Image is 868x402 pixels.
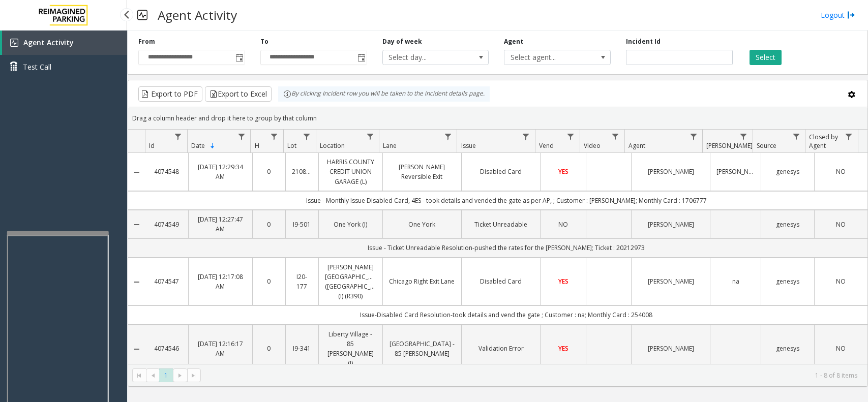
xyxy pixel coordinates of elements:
[383,141,397,150] span: Lane
[389,276,455,286] a: Chicago Right Exit Lane
[259,344,279,353] a: 0
[547,220,579,229] a: NO
[128,168,145,176] a: Collapse Details
[325,329,376,368] a: Liberty Village - 85 [PERSON_NAME] (I)
[128,130,867,364] div: Data table
[558,220,568,229] span: NO
[259,220,279,229] a: 0
[547,167,579,176] a: YES
[255,141,259,150] span: H
[325,220,376,229] a: One York (I)
[706,141,753,150] span: [PERSON_NAME]
[207,371,857,380] kendo-pager-info: 1 - 8 of 8 items
[325,157,376,187] a: HARRIS COUNTY CREDIT UNION GARAGE (L)
[638,276,704,286] a: [PERSON_NAME]
[547,276,579,286] a: YES
[504,50,589,65] span: Select agent...
[208,142,217,150] span: Sortable
[767,167,808,176] a: genesys
[809,133,838,150] span: Closed by Agent
[638,344,704,353] a: [PERSON_NAME]
[558,167,568,176] span: YES
[558,344,568,353] span: YES
[468,220,534,229] a: Ticket Unreadable
[547,344,579,353] a: YES
[383,50,467,65] span: Select day...
[638,167,704,176] a: [PERSON_NAME]
[389,339,455,358] a: [GEOGRAPHIC_DATA] - 85 [PERSON_NAME]
[23,61,51,72] span: Test Call
[205,86,272,102] button: Export to Excel
[836,220,846,229] span: NO
[468,276,534,286] a: Disabled Card
[152,167,182,176] a: 4074548
[638,220,704,229] a: [PERSON_NAME]
[609,130,622,143] a: Video Filter Menu
[325,262,376,301] a: [PERSON_NAME][GEOGRAPHIC_DATA] ([GEOGRAPHIC_DATA]) (I) (R390)
[389,162,455,181] a: [PERSON_NAME] Reversible Exit
[686,130,700,143] a: Agent Filter Menu
[842,130,856,143] a: Closed by Agent Filter Menu
[23,38,74,47] span: Agent Activity
[737,130,751,143] a: Parker Filter Menu
[283,90,291,98] img: infoIcon.svg
[153,3,242,27] h3: Agent Activity
[821,220,861,229] a: NO
[628,141,645,150] span: Agent
[234,130,248,143] a: Date Filter Menu
[539,141,554,150] span: Vend
[363,130,377,143] a: Location Filter Menu
[716,167,755,176] a: [PERSON_NAME]
[259,276,279,286] a: 0
[767,276,808,286] a: genesys
[195,162,246,181] a: [DATE] 12:29:34 AM
[267,130,281,143] a: H Filter Menu
[626,37,661,46] label: Incident Id
[836,344,846,353] span: NO
[138,37,155,46] label: From
[278,86,490,102] div: By clicking Incident row you will be taken to the incident details page.
[300,130,314,143] a: Lot Filter Menu
[145,191,867,210] td: Issue - Monthly Issue Disabled Card, 4ES - took details and vended the gate as per AP, ; Customer...
[128,345,145,353] a: Collapse Details
[789,130,803,143] a: Source Filter Menu
[152,220,182,229] a: 4074549
[468,344,534,353] a: Validation Error
[821,10,855,20] a: Logout
[233,50,245,65] span: Toggle popup
[128,109,867,127] div: Drag a column header and drop it here to group by that column
[382,37,422,46] label: Day of week
[504,37,523,46] label: Agent
[441,130,455,143] a: Lane Filter Menu
[584,141,601,150] span: Video
[716,276,755,286] a: na
[821,167,861,176] a: NO
[564,130,578,143] a: Vend Filter Menu
[259,167,279,176] a: 0
[821,276,861,286] a: NO
[152,276,182,286] a: 4074547
[138,86,202,102] button: Export to PDF
[821,344,861,353] a: NO
[292,167,312,176] a: 21086900
[292,344,312,353] a: I9-341
[461,141,476,150] span: Issue
[468,167,534,176] a: Disabled Card
[145,238,867,257] td: Issue - Ticket Unreadable Resolution-pushed the rates for the [PERSON_NAME]; Ticket : 20212973
[152,344,182,353] a: 4074546
[128,221,145,229] a: Collapse Details
[836,277,846,286] span: NO
[847,10,855,20] img: logout
[767,220,808,229] a: genesys
[558,277,568,286] span: YES
[149,141,155,150] span: Id
[191,141,205,150] span: Date
[2,30,127,55] a: Agent Activity
[292,220,312,229] a: I9-501
[137,3,147,27] img: pageIcon
[195,214,246,234] a: [DATE] 12:27:47 AM
[260,37,268,46] label: To
[195,339,246,358] a: [DATE] 12:16:17 AM
[519,130,533,143] a: Issue Filter Menu
[195,272,246,291] a: [DATE] 12:17:08 AM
